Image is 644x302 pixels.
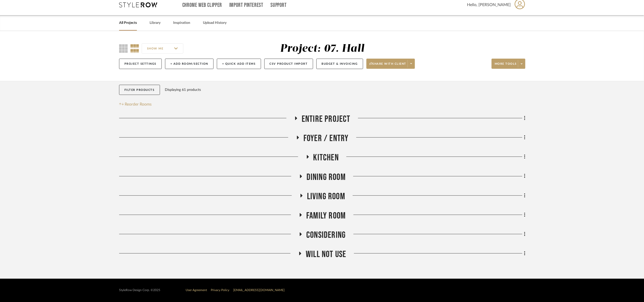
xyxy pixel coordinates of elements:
span: Dining Room [307,172,346,183]
div: StyleRow Design Corp. ©2025 [119,288,160,292]
div: Displaying 61 products [165,85,201,95]
a: Chrome Web Clipper [182,3,222,7]
span: Family Room [306,210,346,221]
a: [EMAIL_ADDRESS][DOMAIN_NAME] [233,289,285,292]
button: Share with client [366,59,415,69]
span: Foyer / Entry [303,133,349,144]
button: Reorder Rooms [119,101,152,107]
button: Filter Products [119,85,160,95]
a: All Projects [119,20,137,26]
a: Privacy Policy [211,289,229,292]
span: Kitchen [313,152,339,163]
a: Library [150,20,160,26]
button: + Add Room/Section [165,59,214,69]
span: Considering [306,230,346,241]
div: Project: 07. Hall [280,43,364,54]
span: Living Room [307,191,345,202]
a: Support [271,3,287,7]
span: More tools [495,62,517,70]
span: Share with client [369,62,407,70]
a: Upload History [203,20,227,26]
span: Reorder Rooms [125,101,152,107]
button: More tools [492,59,525,69]
button: Budget & Invoicing [316,59,363,69]
span: Entire Project [302,114,350,125]
button: Project Settings [119,59,162,69]
a: Inspiration [173,20,190,26]
button: + Quick Add Items [217,59,261,69]
button: CSV Product Import [264,59,313,69]
span: Will Not Use [306,249,346,260]
span: Hello, [PERSON_NAME] [467,2,511,8]
a: Import Pinterest [229,3,263,7]
a: User Agreement [186,289,207,292]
